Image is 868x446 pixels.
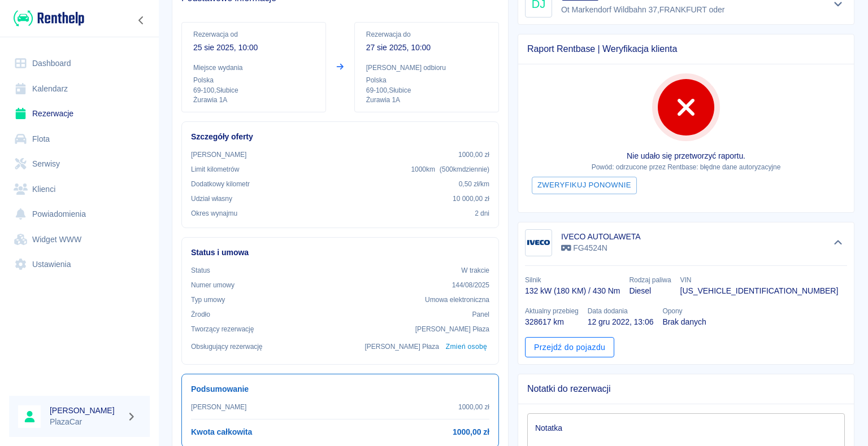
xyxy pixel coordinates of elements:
p: VIN [680,275,839,285]
p: FG4524N [561,242,641,254]
a: Widget WWW [9,227,150,252]
p: 12 gru 2022, 13:06 [588,316,654,328]
a: Flota [9,126,150,152]
p: Numer umowy [191,280,235,290]
p: Typ umowy [191,295,225,305]
p: Żrodło [191,309,210,320]
h6: Podsumowanie [191,383,489,395]
p: 1000,00 zł [458,150,489,160]
a: Renthelp logo [9,9,84,28]
p: Dodatkowy kilometr [191,179,250,189]
a: Rezerwacje [9,101,150,126]
p: Umowa elektroniczna [425,295,489,305]
p: Żurawia 1A [366,95,487,105]
p: 25 sie 2025, 10:00 [193,42,314,54]
p: Silnik [525,275,620,285]
p: Okres wynajmu [191,208,237,218]
p: 132 kW (180 KM) / 430 Nm [525,285,620,297]
p: Ot Markendorf Wildbahn 37 , FRANKFURT oder [561,4,727,16]
p: Polska [366,75,487,85]
h6: Kwota całkowita [191,426,252,438]
p: 10 000,00 zł [453,194,489,204]
h6: Szczegóły oferty [191,131,489,143]
button: Zwiń nawigację [133,13,150,28]
p: 1000,00 zł [458,402,489,412]
a: Serwisy [9,151,150,177]
img: Image [527,231,550,254]
p: 2 dni [475,208,489,218]
button: Zweryfikuj ponownie [532,177,637,194]
p: 1000 km [411,164,489,174]
span: Notatki do rezerwacji [527,383,845,395]
img: Renthelp logo [14,9,84,28]
p: [PERSON_NAME] odbioru [366,63,487,73]
p: 69-100 , Słubice [366,85,487,95]
a: Kalendarz [9,76,150,102]
p: 144/08/2025 [452,280,489,290]
p: Brak danych [662,316,706,328]
p: 328617 km [525,316,579,328]
p: Opony [662,306,706,316]
p: Diesel [629,285,671,297]
p: 27 sie 2025, 10:00 [366,42,487,54]
span: ( 500 km dziennie ) [440,165,489,173]
p: [PERSON_NAME] [191,150,246,160]
button: Ukryj szczegóły [829,235,848,251]
a: Klienci [9,177,150,202]
p: Panel [472,309,490,320]
p: [PERSON_NAME] Płaza [365,342,439,352]
a: Ustawienia [9,252,150,277]
p: Rodzaj paliwa [629,275,671,285]
p: W trakcie [461,265,489,276]
p: Rezerwacja od [193,29,314,40]
p: 0,50 zł /km [459,179,489,189]
p: Tworzący rezerwację [191,324,254,334]
button: Zmień osobę [444,339,489,355]
p: 69-100 , Słubice [193,85,314,95]
p: Udział własny [191,194,232,204]
p: Rezerwacja do [366,29,487,40]
a: Dashboard [9,51,150,76]
p: Aktualny przebieg [525,306,579,316]
h6: IVECO AUTOLAWETA [561,231,641,242]
p: [US_VEHICLE_IDENTIFICATION_NUMBER] [680,285,839,297]
p: PlazaCar [50,416,122,428]
p: Status [191,265,210,276]
p: Polska [193,75,314,85]
p: Miejsce wydania [193,63,314,73]
a: Przejdź do pojazdu [525,337,614,358]
p: Powód: odrzucone przez Rentbase: błędne dane autoryzacyjne [527,162,845,172]
span: Raport Rentbase | Weryfikacja klienta [527,43,845,55]
p: Data dodania [588,306,654,316]
p: Nie udało się przetworzyć raportu. [527,150,845,162]
p: Żurawia 1A [193,95,314,105]
p: Obsługujący rezerwację [191,342,263,352]
p: [PERSON_NAME] Płaza [415,324,489,334]
p: Limit kilometrów [191,164,239,174]
a: Powiadomienia [9,202,150,227]
h6: 1000,00 zł [453,426,489,438]
h6: [PERSON_NAME] [50,405,122,416]
h6: Status i umowa [191,247,489,259]
p: [PERSON_NAME] [191,402,246,412]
